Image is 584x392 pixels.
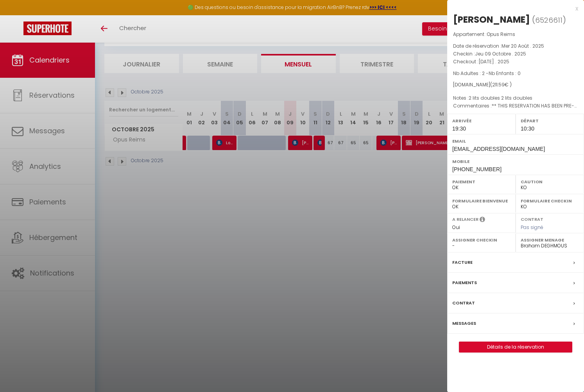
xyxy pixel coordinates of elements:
label: Formulaire Bienvenue [452,197,511,205]
span: Jeu 09 Octobre . 2025 [475,50,526,57]
label: Assigner Checkin [452,236,511,244]
label: Mobile [452,158,579,165]
label: Arrivée [452,117,511,125]
label: Paiements [452,279,477,287]
div: [PERSON_NAME] [453,13,530,26]
span: [PHONE_NUMBER] [452,166,502,172]
label: Contrat [521,216,543,221]
label: Email [452,137,579,145]
span: 6526611 [535,15,563,25]
p: Checkout : [453,58,578,66]
button: Détails de la réservation [459,342,572,353]
div: x [447,4,578,13]
label: Assigner Menage [521,236,579,244]
span: Pas signé [521,224,543,231]
p: Date de réservation : [453,42,578,50]
span: Nb Enfants : 0 [489,70,521,77]
span: 211.59 [492,81,505,88]
span: ( ) [532,14,566,25]
span: Opus Reims [487,31,515,38]
p: Notes : [453,94,578,102]
label: Paiement [452,178,511,186]
span: ( € ) [490,81,512,88]
span: Nb Adultes : 2 - [453,70,521,77]
p: Checkin : [453,50,578,58]
span: Mer 20 Août . 2025 [502,43,544,49]
label: Messages [452,319,476,328]
div: [DOMAIN_NAME] [453,81,578,89]
span: 19:30 [452,125,466,132]
label: A relancer [452,216,478,223]
label: Contrat [452,299,475,307]
span: 2 lits doubles 2 lits doubles [469,95,532,101]
label: Départ [521,117,579,125]
label: Facture [452,258,473,267]
i: Sélectionner OUI si vous souhaiter envoyer les séquences de messages post-checkout [480,216,485,225]
span: [DATE] . 2025 [478,58,509,65]
span: [EMAIL_ADDRESS][DOMAIN_NAME] [452,146,545,152]
p: Commentaires : [453,102,578,110]
a: Détails de la réservation [459,342,572,352]
span: 10:30 [521,125,534,132]
label: Formulaire Checkin [521,197,579,205]
label: Caution [521,178,579,186]
p: Appartement : [453,30,578,38]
